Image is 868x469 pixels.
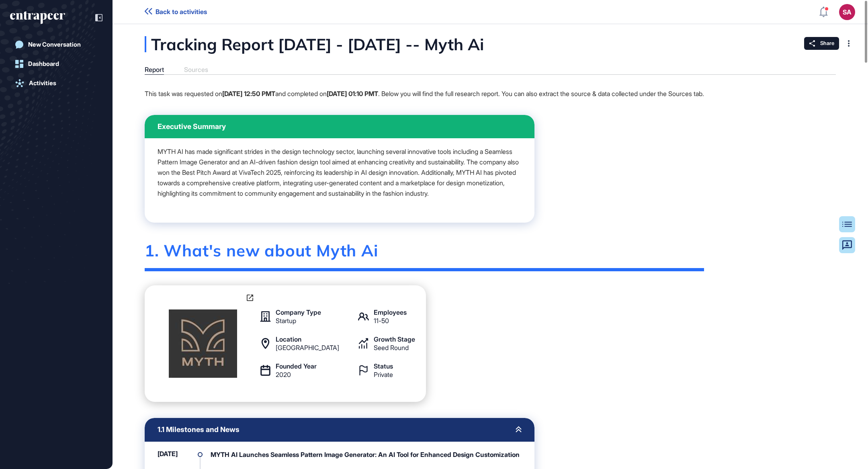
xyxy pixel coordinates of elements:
div: Founded Year [276,363,317,369]
div: Growth Stage [374,336,415,342]
div: Startup [276,317,296,324]
div: Location [276,336,301,342]
div: Report [145,66,164,74]
p: This task was requested on and completed on . Below you will find the full research report. You c... [145,88,704,99]
button: SA [839,4,855,20]
div: Status [374,363,393,369]
div: 1. What's new about Myth Ai [145,241,704,271]
div: [GEOGRAPHIC_DATA] [276,344,339,351]
a: Dashboard [10,56,102,72]
span: Executive Summary [158,123,226,130]
a: Back to activities [145,8,207,16]
span: 1.1 Milestones and News [158,426,240,433]
strong: [DATE] 01:10 PMT [327,90,378,98]
div: Activities [29,80,56,87]
a: New Conversation [10,37,102,53]
img: Myth Ai-logo [169,309,237,378]
a: Activities [10,75,102,91]
div: 11-50 [374,317,389,324]
p: MYTH AI has made significant strides in the design technology sector, launching several innovativ... [158,146,522,199]
div: Tracking Report [DATE] - [DATE] -- Myth Ai [145,36,564,52]
div: MYTH AI Launches Seamless Pattern Image Generator: An AI Tool for Enhanced Design Customization [211,450,522,460]
div: Private [374,371,393,378]
div: Seed Round [374,344,409,351]
div: Dashboard [28,60,59,68]
div: Employees [374,309,407,315]
div: Company Type [276,309,321,315]
div: entrapeer-logo [10,11,65,24]
span: Share [820,40,834,47]
div: 2020 [276,371,291,378]
span: Back to activities [156,8,207,16]
strong: [DATE] 12:50 PMT [222,90,275,98]
div: New Conversation [28,41,81,48]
